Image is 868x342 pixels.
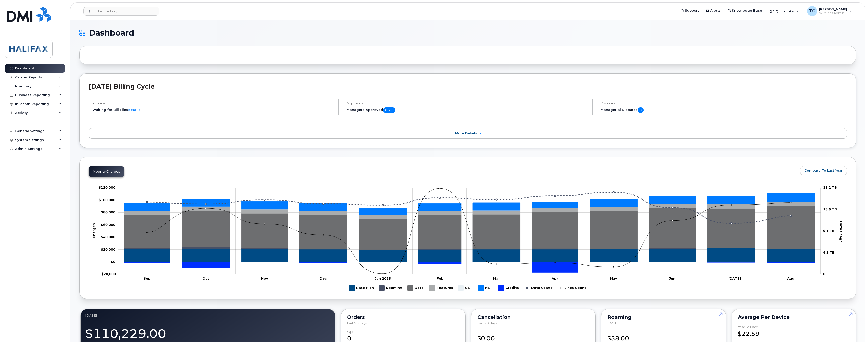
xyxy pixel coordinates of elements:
tspan: Nov [261,276,268,280]
g: $0 [101,210,115,214]
h4: Approvals [347,101,588,105]
a: details [128,108,140,112]
tspan: $120,000 [99,185,115,189]
g: Roaming [124,247,815,250]
div: August 2025 [85,314,331,318]
button: Compare To Last Year [800,166,847,175]
tspan: Charges [92,223,96,238]
tspan: Aug [787,276,794,280]
tspan: [DATE] [728,276,741,280]
g: $0 [99,198,115,202]
tspan: Jan 2025 [375,276,391,280]
span: Dashboard [89,29,134,37]
tspan: 0 [823,272,825,276]
span: [DATE] [607,321,618,325]
g: Lines Count [557,283,586,293]
tspan: -$20,000 [100,272,116,276]
iframe: Messenger Launcher [846,320,864,338]
tspan: $0 [111,260,115,264]
h2: [DATE] Billing Cycle [89,83,847,90]
tspan: $20,000 [101,247,115,251]
tspan: 18.2 TB [823,185,837,189]
tspan: $100,000 [99,198,115,202]
g: Legend [349,283,586,293]
h5: Managers Approved [347,107,588,113]
g: $0 [101,235,115,239]
tspan: 4.5 TB [823,250,835,254]
g: Data [407,283,424,293]
h4: Process [92,101,334,105]
g: Credits [498,283,519,293]
div: Year to Date [738,325,758,329]
tspan: Data Usage [839,221,843,243]
g: HST [478,283,493,293]
span: Compare To Last Year [804,168,843,173]
g: $0 [99,185,115,189]
g: Data Usage [524,283,552,293]
tspan: $80,000 [101,210,115,214]
span: More Details [455,131,477,135]
g: Data [124,206,815,250]
tspan: Feb [437,276,444,280]
g: Rate Plan [349,283,374,293]
div: Average per Device [738,315,850,319]
div: Roaming [607,315,720,319]
g: $0 [101,222,115,226]
g: $0 [101,247,115,251]
div: Orders [347,315,459,319]
tspan: Jun [669,276,675,280]
h5: Managerial Disputes [601,107,847,113]
div: Cancellation [477,315,589,319]
g: Rate Plan [124,248,815,262]
div: Open [347,330,356,334]
div: $22.59 [738,325,850,338]
g: Roaming [379,283,402,293]
tspan: Sep [144,276,151,280]
li: Waiting for Bill Files [92,107,334,112]
g: GST [458,283,473,293]
tspan: Dec [320,276,327,280]
g: HST [124,193,815,215]
tspan: May [610,276,617,280]
tspan: Apr [551,276,558,280]
tspan: 9.1 TB [823,229,835,233]
span: 0 of 0 [383,107,395,113]
span: Last 90 days [477,321,497,325]
span: Last 90 days [347,321,367,325]
span: 0 [638,107,644,113]
tspan: $60,000 [101,222,115,226]
tspan: Oct [202,276,209,280]
tspan: 13.6 TB [823,207,837,211]
tspan: $40,000 [101,235,115,239]
h4: Disputes [601,101,847,105]
g: Features [429,283,453,293]
g: $0 [100,272,116,276]
tspan: Mar [493,276,500,280]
